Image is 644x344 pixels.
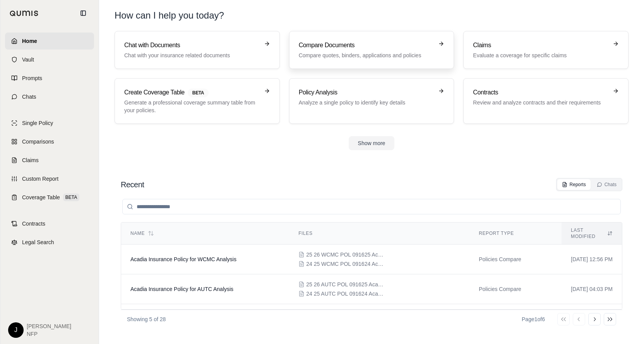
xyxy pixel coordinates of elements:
[124,88,259,97] h3: Create Coverage Table
[562,245,622,274] td: [DATE] 12:56 PM
[27,322,71,330] span: [PERSON_NAME]
[289,31,454,69] a: Compare DocumentsCompare quotes, binders, applications and policies
[22,238,54,246] span: Legal Search
[27,330,71,338] span: NFP
[5,189,94,206] a: Coverage TableBETA
[127,315,166,323] p: Showing 5 of 28
[306,281,384,288] span: 25 26 AUTC POL 091625 Acadia Policy.pdf
[571,227,613,240] div: Last modified
[463,78,629,124] a: ContractsReview and analyze contracts and their requirements
[5,234,94,251] a: Legal Search
[562,304,622,334] td: [DATE] 03:13 PM
[592,179,621,190] button: Chats
[5,33,94,50] a: Home
[299,51,434,59] p: Compare quotes, binders, applications and policies
[124,41,259,50] h3: Chat with Documents
[121,179,144,190] h2: Recent
[562,274,622,304] td: [DATE] 04:03 PM
[10,10,39,16] img: Qumis Logo
[22,119,53,127] span: Single Policy
[130,256,236,262] span: Acadia Insurance Policy for WCMC Analysis
[130,286,233,292] span: Acadia Insurance Policy for AUTC Analysis
[5,170,94,187] a: Custom Report
[557,179,591,190] button: Reports
[8,322,24,338] div: J
[5,88,94,105] a: Chats
[63,193,79,201] span: BETA
[5,133,94,150] a: Comparisons
[473,88,608,97] h3: Contracts
[473,41,608,50] h3: Claims
[5,70,94,87] a: Prompts
[597,181,617,188] div: Chats
[469,222,562,245] th: Report Type
[22,74,42,82] span: Prompts
[463,31,629,69] a: ClaimsEvaluate a coverage for specific claims
[115,9,224,22] h1: How can I help you today?
[299,41,434,50] h3: Compare Documents
[349,136,395,150] button: Show more
[188,89,209,97] span: BETA
[5,51,94,68] a: Vault
[124,99,259,114] p: Generate a professional coverage summary table from your policies.
[77,7,89,19] button: Collapse sidebar
[562,181,586,188] div: Reports
[306,290,384,298] span: 24 25 AUTC POL 091624 Acadia Policy.pdf
[5,152,94,169] a: Claims
[5,115,94,132] a: Single Policy
[22,193,60,201] span: Coverage Table
[469,304,562,334] td: Policies Compare
[5,215,94,232] a: Contracts
[306,251,384,258] span: 25 26 WCMC POL 091625 Acadia Policy.pdf
[473,51,608,59] p: Evaluate a coverage for specific claims
[22,56,34,63] span: Vault
[469,274,562,304] td: Policies Compare
[522,315,545,323] div: Page 1 of 6
[130,230,280,236] div: Name
[22,175,58,183] span: Custom Report
[124,51,259,59] p: Chat with your insurance related documents
[22,138,54,145] span: Comparisons
[299,88,434,97] h3: Policy Analysis
[289,78,454,124] a: Policy AnalysisAnalyze a single policy to identify key details
[22,37,37,45] span: Home
[289,222,469,245] th: Files
[473,99,608,106] p: Review and analyze contracts and their requirements
[469,245,562,274] td: Policies Compare
[22,93,36,101] span: Chats
[306,260,384,268] span: 24 25 WCMC POL 091624 Acadia Policy.pdf
[115,78,280,124] a: Create Coverage TableBETAGenerate a professional coverage summary table from your policies.
[299,99,434,106] p: Analyze a single policy to identify key details
[22,156,39,164] span: Claims
[22,220,45,228] span: Contracts
[115,31,280,69] a: Chat with DocumentsChat with your insurance related documents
